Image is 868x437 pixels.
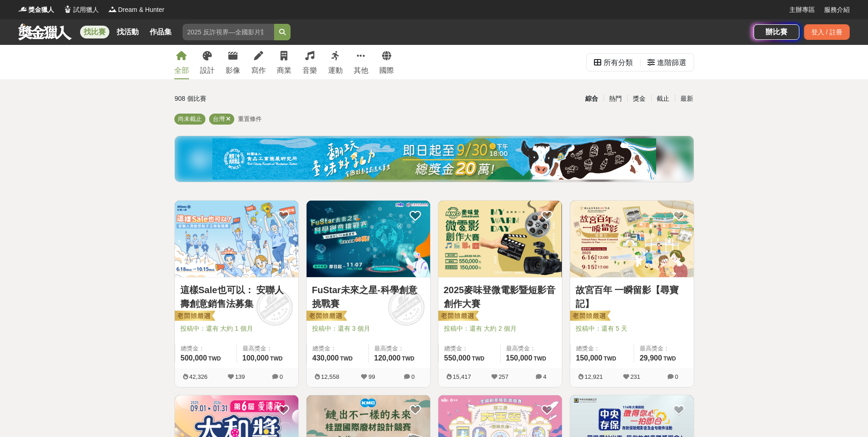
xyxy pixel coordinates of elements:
[374,354,401,362] span: 120,000
[305,310,347,323] img: 老闆娘嚴選
[576,344,628,353] span: 總獎金：
[453,373,471,380] span: 15,417
[200,45,215,79] a: 設計
[402,355,414,362] span: TWD
[280,373,283,380] span: 0
[63,5,72,14] img: Logo
[108,5,117,14] img: Logo
[226,65,240,76] div: 影像
[175,201,298,277] img: Cover Image
[437,310,479,323] img: 老闆娘嚴選
[18,5,27,14] img: Logo
[534,355,546,362] span: TWD
[354,65,368,76] div: 其他
[543,373,546,380] span: 4
[175,201,298,278] a: Cover Image
[175,91,347,107] div: 908 個比賽
[368,373,375,380] span: 99
[183,24,274,40] input: 2025 反詐視界—全國影片競賽
[313,344,363,353] span: 總獎金：
[604,54,633,72] div: 所有分類
[238,115,262,122] span: 重置條件
[28,5,54,15] span: 獎金獵人
[675,91,699,107] div: 最新
[651,91,675,107] div: 截止
[118,5,164,15] span: Dream & Hunter
[675,373,678,380] span: 0
[570,201,694,277] img: Cover Image
[631,373,641,380] span: 231
[277,45,291,79] a: 商業
[640,344,688,353] span: 最高獎金：
[312,283,425,311] a: FuStar未來之星-科學創意挑戰賽
[580,91,604,107] div: 綜合
[178,115,202,122] span: 尚未截止
[328,65,343,76] div: 運動
[444,354,471,362] span: 550,000
[754,24,799,40] a: 辦比賽
[73,5,99,15] span: 試用獵人
[181,344,231,353] span: 總獎金：
[804,24,850,40] div: 登入 / 註冊
[174,65,189,76] div: 全部
[302,65,317,76] div: 音樂
[181,354,207,362] span: 500,000
[657,54,686,72] div: 進階篩選
[235,373,245,380] span: 139
[627,91,651,107] div: 獎金
[307,201,430,278] a: Cover Image
[411,373,415,380] span: 0
[340,355,352,362] span: TWD
[585,373,603,380] span: 12,921
[213,115,225,122] span: 台灣
[321,373,340,380] span: 12,558
[277,65,291,76] div: 商業
[444,283,556,311] a: 2025麥味登微電影暨短影音創作大賽
[506,354,533,362] span: 150,000
[568,310,610,323] img: 老闆娘嚴選
[243,354,269,362] span: 100,000
[824,5,850,15] a: 服務介紹
[251,45,266,79] a: 寫作
[604,91,627,107] div: 熱門
[108,5,164,15] a: LogoDream & Hunter
[173,310,215,323] img: 老闆娘嚴選
[663,355,676,362] span: TWD
[189,373,208,380] span: 42,326
[251,65,266,76] div: 寫作
[576,283,688,311] a: 故宮百年 一瞬留影【尋寶記】
[499,373,509,380] span: 257
[146,26,175,38] a: 作品集
[180,324,293,333] span: 投稿中：還有 大約 1 個月
[312,324,425,333] span: 投稿中：還有 3 個月
[570,201,694,278] a: Cover Image
[444,324,556,333] span: 投稿中：還有 大約 2 個月
[208,355,221,362] span: TWD
[354,45,368,79] a: 其他
[18,5,54,15] a: Logo獎金獵人
[438,201,562,278] a: Cover Image
[302,45,317,79] a: 音樂
[576,354,603,362] span: 150,000
[379,65,394,76] div: 國際
[307,201,430,277] img: Cover Image
[374,344,425,353] span: 最高獎金：
[379,45,394,79] a: 國際
[313,354,339,362] span: 430,000
[789,5,815,15] a: 主辦專區
[80,26,109,38] a: 找比賽
[63,5,99,15] a: Logo試用獵人
[604,355,616,362] span: TWD
[270,355,282,362] span: TWD
[113,26,142,38] a: 找活動
[472,355,484,362] span: TWD
[180,283,293,311] a: 這樣Sale也可以： 安聯人壽創意銷售法募集
[328,45,343,79] a: 運動
[243,344,293,353] span: 最高獎金：
[212,138,656,180] img: ea6d37ea-8c75-4c97-b408-685919e50f13.jpg
[640,354,662,362] span: 29,900
[576,324,688,333] span: 投稿中：還有 5 天
[506,344,556,353] span: 最高獎金：
[200,65,215,76] div: 設計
